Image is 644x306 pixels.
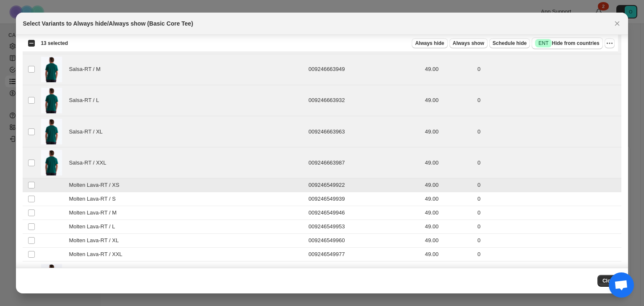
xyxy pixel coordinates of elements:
[423,262,475,293] td: 49.00
[306,206,423,220] td: 009246549946
[69,159,110,167] span: Salsa-RT / XXL
[423,54,475,85] td: 49.00
[69,96,103,105] span: Salsa-RT / L
[306,178,423,192] td: 009246549922
[475,147,621,178] td: 0
[412,38,447,48] button: Always hide
[69,181,124,189] span: Molten Lava-RT / XS
[493,40,527,47] span: Schedule hide
[41,150,62,175] img: Basic-Core-Tee-Salsa-Original-Penguin-38.jpg
[69,128,107,136] span: Salsa-RT / XL
[475,85,621,116] td: 0
[602,277,616,284] span: Close
[415,40,444,47] span: Always hide
[69,65,105,73] span: Salsa-RT / M
[532,37,602,49] button: SuccessENTHide from countries
[41,40,68,47] span: 13 selected
[611,18,623,29] button: Close
[423,192,475,206] td: 49.00
[475,206,621,220] td: 0
[23,19,193,28] h2: Select Variants to Always hide/Always show (Basic Core Tee)
[423,206,475,220] td: 49.00
[423,85,475,116] td: 49.00
[306,248,423,262] td: 009246549977
[41,119,62,144] img: Basic-Core-Tee-Salsa-Original-Penguin-38.jpg
[605,38,615,48] button: More actions
[423,234,475,248] td: 49.00
[69,250,127,259] span: Molten Lava-RT / XXL
[306,262,423,293] td: 009246752858
[69,209,121,217] span: Molten Lava-RT / M
[475,192,621,206] td: 0
[41,88,62,113] img: Basic-Core-Tee-Salsa-Original-Penguin-38.jpg
[306,54,423,85] td: 009246663949
[423,178,475,192] td: 49.00
[69,222,119,231] span: Molten Lava-RT / L
[306,85,423,116] td: 009246663932
[449,38,488,48] button: Always show
[423,220,475,234] td: 49.00
[306,192,423,206] td: 009246549939
[489,38,530,48] button: Schedule hide
[306,234,423,248] td: 009246549960
[69,236,123,245] span: Molten Lava-RT / XL
[609,272,634,298] div: Open chat
[475,248,621,262] td: 0
[423,248,475,262] td: 49.00
[453,40,484,47] span: Always show
[597,275,621,287] button: Close
[41,57,62,82] img: Basic-Core-Tee-Salsa-Original-Penguin-38.jpg
[306,116,423,147] td: 009246663963
[475,178,621,192] td: 0
[69,195,120,203] span: Molten Lava-RT / S
[475,262,621,293] td: 0
[475,116,621,147] td: 0
[535,39,599,47] span: Hide from countries
[475,234,621,248] td: 0
[423,147,475,178] td: 49.00
[475,220,621,234] td: 0
[475,54,621,85] td: 0
[306,147,423,178] td: 009246663987
[41,264,62,290] img: Basic-Core-Tee-Salsa-Original-Penguin-38.jpg
[423,116,475,147] td: 49.00
[306,220,423,234] td: 009246549953
[538,40,548,47] span: ENT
